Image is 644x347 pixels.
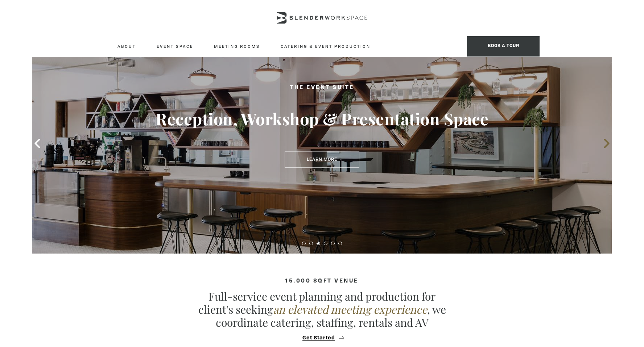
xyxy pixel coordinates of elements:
[467,36,540,57] span: Book a tour
[151,36,199,56] a: Event Space
[61,84,583,93] h2: The Event Suite
[61,109,583,129] h3: Reception, Workshop & Presentation Space
[300,335,344,341] button: Get Started
[285,151,359,168] a: Learn More
[104,278,540,284] h4: 15,000 sqft venue
[112,36,142,56] a: About
[513,254,644,347] iframe: Chat Widget
[208,36,266,56] a: Meeting Rooms
[302,335,335,341] span: Get Started
[273,302,427,317] em: an elevated meeting experience
[275,36,376,56] a: Catering & Event Production
[195,290,449,329] p: Full-service event planning and production for client's seeking , we coordinate catering, staffin...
